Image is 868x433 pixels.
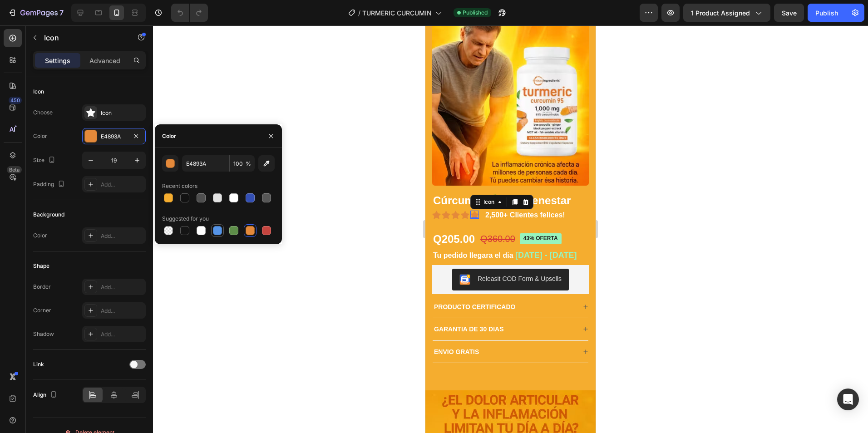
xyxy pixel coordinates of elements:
[33,132,47,140] div: Color
[837,389,859,410] div: Open Intercom Messenger
[33,108,53,117] div: Choose
[463,9,488,17] span: Published
[162,132,176,140] div: Color
[33,389,59,401] div: Align
[33,178,67,191] div: Padding
[101,232,143,240] div: Add...
[9,97,22,104] div: 450
[33,360,44,369] div: Link
[89,56,120,65] p: Advanced
[33,88,44,96] div: Icon
[4,4,68,22] button: 7
[33,283,51,291] div: Border
[101,283,143,291] div: Add...
[33,231,47,240] div: Color
[33,306,51,315] div: Corner
[33,211,64,219] div: Background
[683,4,770,22] button: 1 product assigned
[782,9,797,17] span: Save
[182,155,229,172] input: Eg: FFFFFF
[246,160,251,168] span: %
[45,56,70,65] p: Settings
[59,7,64,18] p: 7
[162,215,209,223] div: Suggested for you
[425,25,596,433] iframe: Design area
[33,154,57,167] div: Size
[33,330,54,338] div: Shadow
[7,166,22,173] div: Beta
[691,8,750,18] span: 1 product assigned
[101,181,143,189] div: Add...
[815,8,838,18] div: Publish
[774,4,804,22] button: Save
[33,262,49,270] div: Shape
[362,8,432,18] span: TURMERIC CURCUMIN
[101,109,143,117] div: Icon
[171,4,208,22] div: Undo/Redo
[101,330,143,339] div: Add...
[162,182,197,190] div: Recent colors
[808,4,846,22] button: Publish
[101,307,143,315] div: Add...
[44,32,121,43] p: Icon
[358,8,360,18] span: /
[101,133,127,141] div: E4893A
